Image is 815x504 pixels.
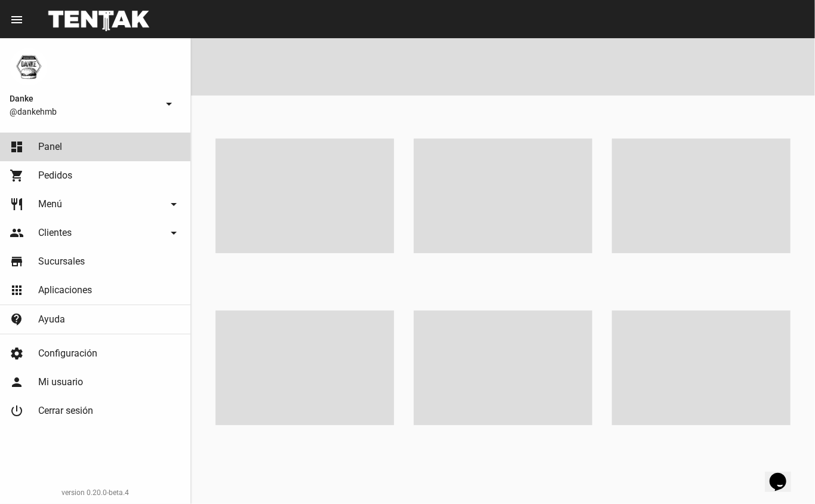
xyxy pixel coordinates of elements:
[10,283,24,297] mat-icon: apps
[10,91,157,106] span: Danke
[167,197,181,211] mat-icon: arrow_drop_down
[167,226,181,240] mat-icon: arrow_drop_down
[38,376,83,388] span: Mi usuario
[38,348,97,359] span: Configuración
[10,312,24,327] mat-icon: contact_support
[10,404,24,418] mat-icon: power_settings_new
[10,168,24,183] mat-icon: shopping_cart
[10,106,157,118] span: @dankehmb
[10,226,24,240] mat-icon: people
[38,314,65,325] span: Ayuda
[10,140,24,154] mat-icon: dashboard
[10,375,24,389] mat-icon: person
[10,13,24,27] mat-icon: menu
[10,197,24,211] mat-icon: restaurant
[10,254,24,269] mat-icon: store
[38,141,62,153] span: Panel
[10,346,24,361] mat-icon: settings
[10,48,48,86] img: 1d4517d0-56da-456b-81f5-6111ccf01445.png
[162,97,176,111] mat-icon: arrow_drop_down
[38,284,92,296] span: Aplicaciones
[10,487,181,499] div: version 0.20.0-beta.4
[38,405,93,417] span: Cerrar sesión
[38,256,85,268] span: Sucursales
[38,227,72,239] span: Clientes
[38,198,62,210] span: Menú
[765,456,803,492] iframe: chat widget
[38,170,72,182] span: Pedidos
